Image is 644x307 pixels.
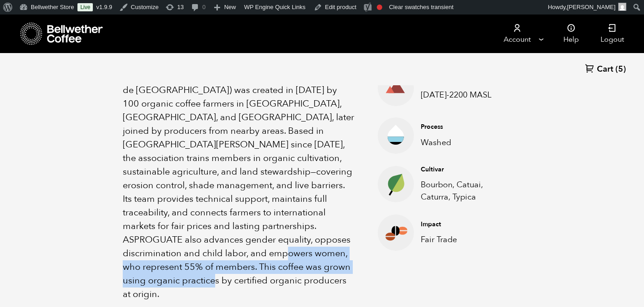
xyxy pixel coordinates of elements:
[123,70,355,301] p: ASPROGUATE (Asociación Sostenible de Productores de [GEOGRAPHIC_DATA]) was created in [DATE] by 1...
[590,15,635,53] a: Logout
[77,3,93,11] a: Live
[421,234,507,246] p: Fair Trade
[489,15,545,53] a: Account
[553,15,590,53] a: Help
[585,63,626,76] a: Cart (5)
[421,89,507,101] p: [DATE]-2200 MASL
[421,122,507,132] h4: Process
[421,220,507,229] h4: Impact
[567,4,615,10] span: [PERSON_NAME]
[421,179,507,203] p: Bourbon, Catuai, Caturra, Typica
[421,165,507,174] h4: Cultivar
[597,64,613,75] span: Cart
[421,136,507,149] p: Washed
[377,5,382,10] div: Focus keyphrase not set
[615,64,626,75] span: (5)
